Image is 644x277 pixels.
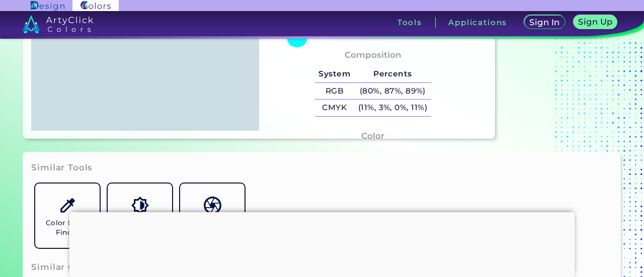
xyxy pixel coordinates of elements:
img: icon_color_name_finder.svg [59,197,76,214]
h5: Sign Up [580,18,611,26]
h3: Tools [397,19,422,26]
h5: (80%, 87%, 89%) [354,83,431,100]
a: Sign In [526,16,563,29]
h4: Composition [345,48,401,62]
h5: (11%, 3%, 0%, 11%) [354,100,431,116]
h5: Percents [354,66,431,82]
iframe: To enrich screen reader interactions, please activate Accessibility in Grammarly extension settings [69,212,575,274]
a: Color Name Finder [31,179,104,252]
h5: System [315,66,354,82]
img: logo_artyclick_colors_white.svg [23,15,94,33]
img: icon_color_names_dictionary.svg [204,197,221,214]
h5: RGB [315,83,354,100]
h5: Color Name Finder [39,218,96,237]
a: Sign Up [576,16,615,29]
h5: Sign In [531,19,558,26]
h3: Similar Tools [31,162,93,174]
a: Color Shades Finder [104,179,176,252]
h4: Color [361,129,384,143]
h3: Applications [448,19,507,26]
h3: Similar Quizes [31,261,100,273]
img: icon_color_shades.svg [131,197,149,214]
img: ArtyClick Design logo [31,1,64,11]
a: Color Names Dictionary [176,179,249,252]
h5: CMYK [315,100,354,116]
